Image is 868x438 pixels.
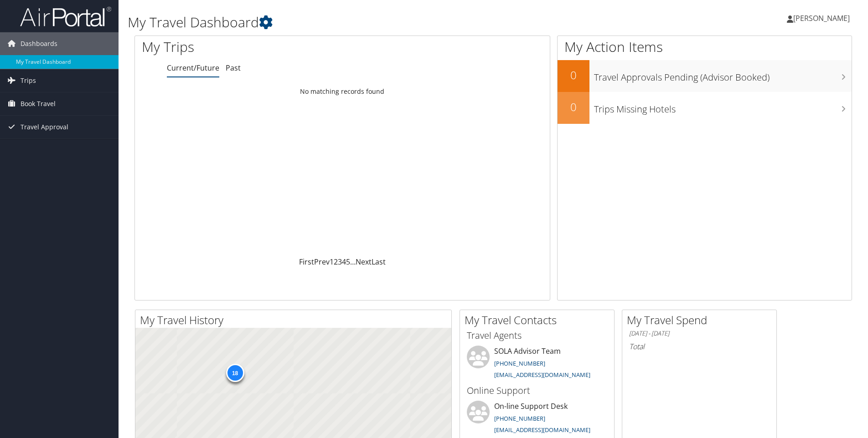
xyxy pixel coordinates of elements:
h1: My Action Items [558,37,852,56]
h3: Travel Approvals Pending (Advisor Booked) [594,66,852,84]
h2: 0 [558,99,589,115]
a: 3 [338,257,342,267]
h3: Trips Missing Hotels [594,98,852,116]
span: Book Travel [21,92,56,115]
h1: My Trips [142,37,370,56]
a: [EMAIL_ADDRESS][DOMAIN_NAME] [494,426,590,434]
span: Dashboards [21,32,57,55]
li: SOLA Advisor Team [462,346,612,383]
a: 5 [346,257,350,267]
h3: Online Support [467,384,607,397]
a: 1 [330,257,334,267]
span: [PERSON_NAME] [793,13,850,23]
a: First [299,257,314,267]
a: Next [356,257,372,267]
li: On-line Support Desk [462,401,612,438]
a: 4 [342,257,346,267]
a: [PHONE_NUMBER] [494,359,545,367]
h3: Travel Agents [467,329,607,342]
a: [EMAIL_ADDRESS][DOMAIN_NAME] [494,371,590,379]
a: Last [372,257,386,267]
h2: My Travel Spend [627,312,776,328]
span: Trips [21,69,36,92]
a: Current/Future [167,63,219,73]
h2: My Travel Contacts [465,312,614,328]
a: 0Travel Approvals Pending (Advisor Booked) [558,60,852,92]
img: airportal-logo.png [20,6,111,27]
td: No matching records found [135,83,550,100]
h6: Total [629,341,770,351]
span: … [350,257,356,267]
a: 0Trips Missing Hotels [558,92,852,124]
a: [PHONE_NUMBER] [494,414,545,423]
h6: [DATE] - [DATE] [629,329,770,338]
a: [PERSON_NAME] [787,5,859,32]
a: Prev [314,257,330,267]
a: 2 [334,257,338,267]
h2: 0 [558,67,589,83]
div: 18 [226,364,244,382]
h2: My Travel History [140,312,451,328]
span: Travel Approval [21,116,68,138]
a: Past [226,63,241,73]
h1: My Travel Dashboard [128,13,615,32]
